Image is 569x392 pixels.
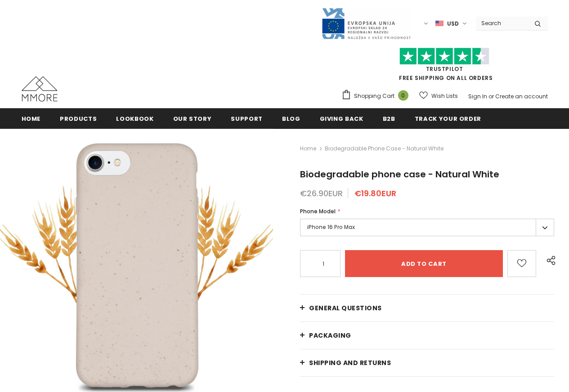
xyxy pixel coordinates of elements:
[341,89,413,103] a: Shopping Cart 0
[325,143,444,154] span: Biodegradable phone case - Natural White
[282,115,300,123] span: Blog
[60,115,97,123] span: Products
[300,322,554,349] a: PACKAGING
[300,349,554,376] a: Shipping and returns
[300,295,554,322] a: General Questions
[345,250,503,277] input: Add to cart
[300,143,316,154] a: Home
[354,92,394,101] span: Shopping Cart
[488,92,494,100] span: or
[468,92,487,100] a: Sign In
[309,304,382,313] span: General Questions
[22,115,41,123] span: Home
[309,331,351,340] span: PACKAGING
[383,115,395,123] span: B2B
[231,115,263,123] span: support
[415,108,481,128] a: Track your order
[341,52,548,82] span: FREE SHIPPING ON ALL ORDERS
[320,108,363,128] a: Giving back
[300,188,343,199] span: €26.90EUR
[309,358,391,367] span: Shipping and returns
[415,115,481,123] span: Track your order
[22,76,58,101] img: MMORE Cases
[300,168,499,181] span: Biodegradable phone case - Natural White
[419,88,458,104] a: Wish Lists
[321,7,411,40] img: Javni Razpis
[383,108,395,128] a: B2B
[60,108,97,128] a: Products
[321,19,411,27] a: Javni Razpis
[116,115,153,123] span: Lookbook
[476,17,528,30] input: Search Site
[22,108,41,128] a: Home
[300,207,336,215] span: Phone Model
[495,92,548,100] a: Create an account
[173,115,212,123] span: Our Story
[231,108,263,128] a: support
[354,188,396,199] span: €19.80EUR
[399,48,489,65] img: Trust Pilot Stars
[426,65,463,73] a: Trustpilot
[431,92,458,101] span: Wish Lists
[320,115,363,123] span: Giving back
[300,219,554,236] label: iPhone 16 Pro Max
[173,108,212,128] a: Our Story
[398,90,408,101] span: 0
[435,20,444,27] img: USD
[282,108,300,128] a: Blog
[116,108,153,128] a: Lookbook
[447,19,459,28] span: USD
